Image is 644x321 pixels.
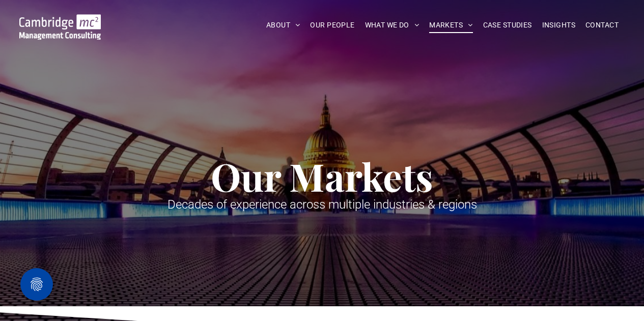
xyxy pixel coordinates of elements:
a: ABOUT [261,17,305,33]
a: OUR PEOPLE [305,17,359,33]
span: Decades of experience across multiple industries & regions [167,197,477,212]
a: INSIGHTS [537,17,580,33]
a: MARKETS [424,17,478,33]
a: Your Business Transformed | Cambridge Management Consulting [19,16,101,26]
a: CONTACT [580,17,624,33]
a: WHAT WE DO [360,17,425,33]
img: Go to Homepage [19,14,101,40]
a: CASE STUDIES [478,17,537,33]
span: Our Markets [211,151,433,201]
